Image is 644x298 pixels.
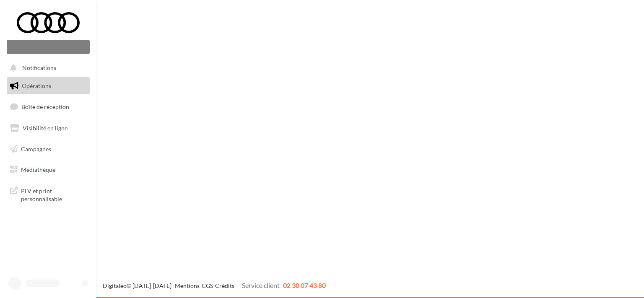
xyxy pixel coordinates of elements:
a: Médiathèque [5,161,91,179]
a: Campagnes [5,140,91,158]
a: Mentions [175,282,200,289]
a: Visibilité en ligne [5,119,91,137]
span: Boîte de réception [21,103,69,110]
span: Opérations [22,82,51,89]
span: Campagnes [21,145,51,152]
span: © [DATE]-[DATE] - - - [103,282,326,289]
span: Service client [242,281,280,289]
span: 02 30 07 43 80 [283,281,326,289]
a: CGS [202,282,213,289]
span: Notifications [22,65,56,72]
span: Médiathèque [21,166,55,173]
a: Digitaleo [103,282,127,289]
span: PLV et print personnalisable [21,185,86,203]
a: Crédits [215,282,234,289]
a: Opérations [5,77,91,95]
div: Nouvelle campagne [7,40,90,54]
a: PLV et print personnalisable [5,182,91,207]
a: Boîte de réception [5,98,91,116]
span: Visibilité en ligne [23,124,68,132]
